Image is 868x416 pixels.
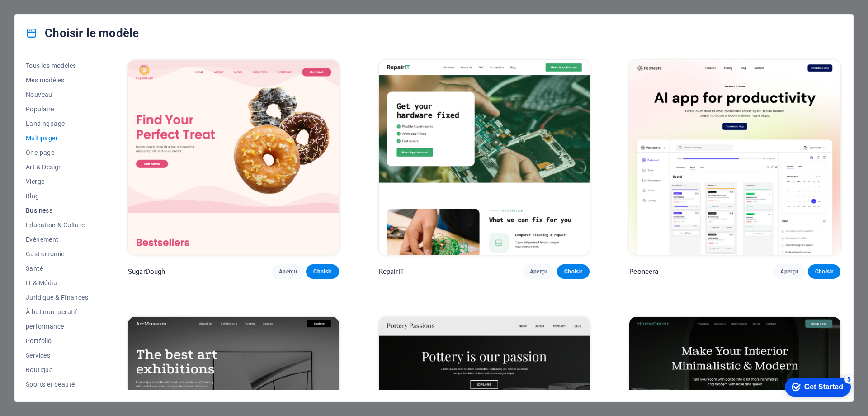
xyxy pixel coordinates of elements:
span: Choisir [564,268,582,275]
button: Aperçu [773,264,806,279]
span: Aperçu [530,268,548,275]
button: Aperçu [272,264,304,279]
img: Peoneera [629,60,840,255]
button: Sports et beauté [26,377,88,392]
span: Blog [26,192,88,200]
button: Éducation & Culture [26,218,88,232]
img: SugarDough [128,60,339,255]
button: Vierge [26,174,88,189]
span: Juridique & FInances [26,294,88,301]
button: Choisir [306,264,339,279]
button: Blog [26,189,88,203]
button: Art & Design [26,160,88,174]
span: Art & Design [26,163,88,171]
h4: Choisir le modèle [26,26,139,40]
button: Services [26,348,88,363]
button: Business [26,203,88,218]
span: Boutique [26,366,88,373]
span: Évènement [26,236,88,243]
span: Vierge [26,178,88,185]
span: Business [26,207,88,214]
span: Santé [26,265,88,272]
button: Mes modèles [26,73,88,87]
span: Populaire [26,105,88,113]
div: Get Started [27,10,66,18]
button: IT & Média [26,276,88,290]
p: Peoneera [629,267,658,276]
span: One-page [26,149,88,156]
button: Nouveau [26,87,88,102]
button: Choisir [808,264,840,279]
div: Get Started 5 items remaining, 0% complete [7,5,73,24]
span: Nouveau [26,91,88,98]
p: SugarDough [128,267,165,276]
button: One-page [26,145,88,160]
span: Portfolio [26,337,88,344]
button: Gastronomie [26,247,88,261]
span: Services [26,352,88,359]
button: Évènement [26,232,88,247]
span: Tous les modèles [26,62,88,69]
span: À but non lucratif [26,308,88,316]
span: performance [26,323,88,330]
button: À but non lucratif [26,305,88,319]
button: Landingpage [26,116,88,131]
button: Aperçu [523,264,555,279]
button: Juridique & FInances [26,290,88,305]
button: Populaire [26,102,88,116]
span: Landingpage [26,120,88,127]
span: Mes modèles [26,77,88,84]
button: Choisir [557,264,590,279]
button: Santé [26,261,88,276]
span: Aperçu [780,268,798,275]
span: Sports et beauté [26,381,88,388]
span: Gastronomie [26,250,88,258]
button: performance [26,319,88,334]
button: Portfolio [26,334,88,348]
button: Tous les modèles [26,58,88,73]
img: RepairIT [379,60,590,255]
div: 5 [67,2,76,11]
span: IT & Média [26,279,88,287]
span: Aperçu [279,268,297,275]
span: Choisir [313,268,331,275]
span: Éducation & Culture [26,221,88,229]
button: Boutique [26,363,88,377]
p: RepairIT [379,267,404,276]
span: Multipager [26,134,88,142]
span: Choisir [815,268,833,275]
button: Multipager [26,131,88,145]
